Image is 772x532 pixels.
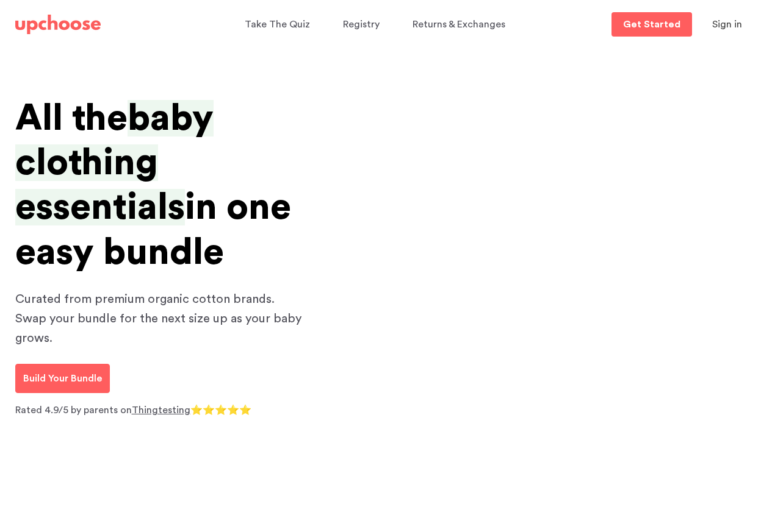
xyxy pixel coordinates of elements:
[413,13,509,37] a: Returns & Exchanges
[15,12,101,37] a: UpChoose
[245,13,314,37] a: Take The Quiz
[15,15,101,34] img: UpChoose
[697,12,757,37] button: Sign in
[23,371,102,386] p: Build Your Bundle
[413,20,505,29] span: Returns & Exchanges
[712,20,742,29] span: Sign in
[611,12,692,37] a: Get Started
[343,20,380,29] span: Registry
[15,289,308,348] p: Curated from premium organic cotton brands. Swap your bundle for the next size up as your baby gr...
[132,405,190,415] a: Thingtesting
[190,405,251,415] span: ⭐⭐⭐⭐⭐
[343,13,383,37] a: Registry
[15,100,214,225] span: baby clothing essentials
[15,189,291,270] span: in one easy bundle
[623,20,680,29] p: Get Started
[15,364,110,393] a: Build Your Bundle
[245,20,310,29] span: Take The Quiz
[15,405,132,415] span: Rated 4.9/5 by parents on
[15,100,128,137] span: All the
